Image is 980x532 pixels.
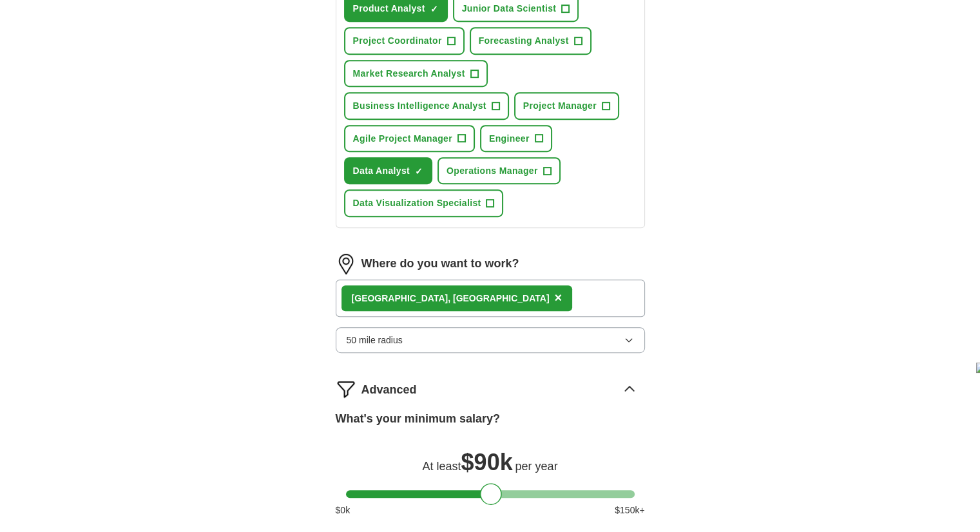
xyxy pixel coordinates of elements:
span: per year [515,460,557,473]
span: Junior Data Scientist [462,1,557,15]
button: Business Intelligence Analyst [344,92,509,119]
button: Forecasting Analyst [470,27,591,54]
span: At least [422,460,461,473]
button: Market Research Analyst [344,60,488,87]
span: Market Research Analyst [353,66,465,81]
span: Project Coordinator [353,33,442,48]
span: Data Visualization Specialist [353,196,481,210]
div: [GEOGRAPHIC_DATA], [GEOGRAPHIC_DATA] [352,291,550,305]
span: Data Analyst [353,164,410,178]
button: Operations Manager [437,157,561,184]
img: location.png [336,254,356,274]
button: 50 mile radius [336,327,645,353]
span: $ 150 k+ [615,503,644,517]
span: ✓ [415,166,423,176]
button: × [554,288,562,309]
span: × [554,290,562,305]
button: Project Manager [514,92,619,119]
button: Data Visualization Specialist [344,189,504,216]
label: Where do you want to work? [361,254,519,273]
span: Forecasting Analyst [479,33,569,48]
span: Agile Project Manager [353,131,452,146]
button: Project Coordinator [344,27,465,54]
span: Project Manager [523,99,597,113]
span: 50 mile radius [347,333,403,347]
button: Data Analyst✓ [344,157,433,184]
span: ✓ [430,4,438,14]
span: $ 90k [461,449,512,475]
span: $ 0 k [336,503,351,517]
span: Advanced [361,381,417,399]
span: Business Intelligence Analyst [353,99,486,113]
button: Engineer [480,125,552,152]
label: What's your minimum salary? [336,410,500,428]
span: Operations Manager [447,164,538,178]
img: filter [336,379,356,399]
button: Agile Project Manager [344,125,475,152]
span: Product Analyst [353,1,425,15]
span: Engineer [489,131,530,146]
